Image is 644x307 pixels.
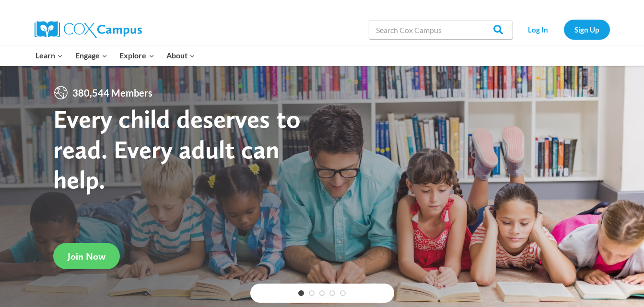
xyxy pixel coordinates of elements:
a: 2 [309,290,315,296]
span: 380,544 Members [69,85,156,100]
a: 5 [340,290,346,296]
input: Search Cox Campus [369,20,513,39]
span: About [166,49,195,62]
span: Join Now [68,251,105,262]
nav: Secondary Navigation [517,20,610,39]
a: 4 [329,290,335,296]
span: Learn [35,49,63,62]
a: Sign Up [564,20,610,39]
a: Log In [517,20,559,39]
span: Engage [75,49,107,62]
span: Explore [119,49,154,62]
a: 3 [319,290,325,296]
strong: Every child deserves to read. Every adult can help. [53,103,301,195]
nav: Primary Navigation [30,45,201,66]
a: 1 [298,290,304,296]
a: Join Now [53,243,120,269]
img: Cox Campus [35,21,142,38]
